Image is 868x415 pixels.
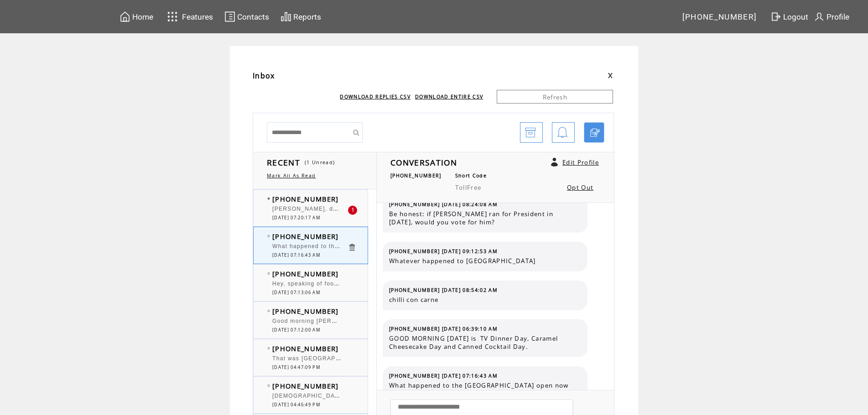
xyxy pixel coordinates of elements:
span: That was [GEOGRAPHIC_DATA] my sister in law escaped from there when she was nine [272,353,537,362]
span: [PHONE_NUMBER] [272,194,339,203]
span: [DATE] 07:16:43 AM [272,252,320,258]
span: Short Code [455,172,487,179]
span: [PHONE_NUMBER] [272,344,339,353]
a: Click to delete these messgaes [348,243,356,252]
img: bulletEmpty.png [267,310,270,312]
a: Click to start a chat with mobile number by SMS [584,122,604,143]
span: [PERSON_NAME], do you have any idea at all when the bridge will be closed on [US_STATE][GEOGRAPHI... [272,203,745,213]
img: chart.svg [281,11,291,22]
a: Opt Out [567,183,593,192]
img: home.svg [120,11,130,22]
a: Refresh [497,90,613,104]
img: profile.svg [814,11,825,22]
a: DOWNLOAD REPLIES CSV [340,93,411,100]
span: CONVERSATION [390,157,457,168]
a: Logout [769,10,812,24]
span: [PHONE_NUMBER] [272,306,339,316]
span: Reports [293,12,321,21]
a: Click to edit user profile [551,158,558,166]
span: Contacts [237,12,269,21]
span: What happened to the [GEOGRAPHIC_DATA] open now nothing [272,241,463,250]
span: RECENT [267,157,300,168]
span: GOOD MORNING [DATE] is TV Dinner Day, Caramel Cheesecake Day and Canned Cocktail Day. [389,334,581,351]
img: bulletFull.png [267,197,270,200]
span: Be honest: if [PERSON_NAME] ran for President in [DATE], would you vote for him? [389,210,581,226]
span: [PHONE_NUMBER] [272,232,339,241]
img: contacts.svg [224,11,235,22]
a: Reports [279,10,322,24]
a: Edit Profile [562,158,599,166]
span: [PHONE_NUMBER] [DATE] 07:16:43 AM [389,373,498,379]
img: bulletEmpty.png [267,272,270,275]
span: [DEMOGRAPHIC_DATA] of what's happening now [272,390,421,399]
span: [PHONE_NUMBER] [272,269,339,278]
span: (1 Unread) [305,159,335,166]
span: Whatever happened to [GEOGRAPHIC_DATA] [389,257,581,265]
span: [PHONE_NUMBER] [390,172,442,179]
input: Submit [349,122,363,143]
span: [DATE] 07:20:17 AM [272,215,320,221]
img: bulletEmpty.png [267,384,270,387]
span: Inbox [253,71,275,81]
span: [DATE] 07:13:06 AM [272,290,320,296]
span: Profile [826,12,849,21]
span: [PHONE_NUMBER] [DATE] 06:39:10 AM [389,326,498,332]
span: Home [132,12,153,21]
span: Good morning [PERSON_NAME] and Big [PERSON_NAME]. [PERSON_NAME], [DATE] will be twenty-four years... [272,316,707,325]
span: What happened to the [GEOGRAPHIC_DATA] open now nothing [389,381,581,398]
span: [PHONE_NUMBER] [682,12,757,21]
span: [PHONE_NUMBER] [DATE] 08:24:08 AM [389,201,498,207]
span: [PHONE_NUMBER] [272,381,339,390]
div: 1 [348,206,357,215]
a: Contacts [223,10,270,24]
a: Features [163,8,215,26]
span: Logout [783,12,808,21]
span: Hey, speaking of food Have you people heard on when the new wheel restaurant will open? [272,278,546,287]
span: [DATE] 04:47:09 PM [272,364,320,370]
span: [DATE] 07:12:00 AM [272,327,320,333]
span: [PHONE_NUMBER] [DATE] 09:12:53 AM [389,248,498,254]
span: [DATE] 04:46:49 PM [272,402,320,408]
img: bulletEmpty.png [267,347,270,349]
img: archive.png [525,123,536,143]
a: Profile [812,10,851,24]
span: Features [182,12,213,21]
img: bell.png [557,123,568,143]
a: DOWNLOAD ENTIRE CSV [415,93,483,100]
img: bulletEmpty.png [267,235,270,237]
img: exit.svg [770,11,781,22]
img: features.svg [165,9,181,24]
span: chilli con carne [389,296,581,304]
a: Home [118,10,155,24]
span: TollFree [455,183,482,192]
a: Mark All As Read [267,172,316,179]
span: [PHONE_NUMBER] [DATE] 08:54:02 AM [389,287,498,293]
